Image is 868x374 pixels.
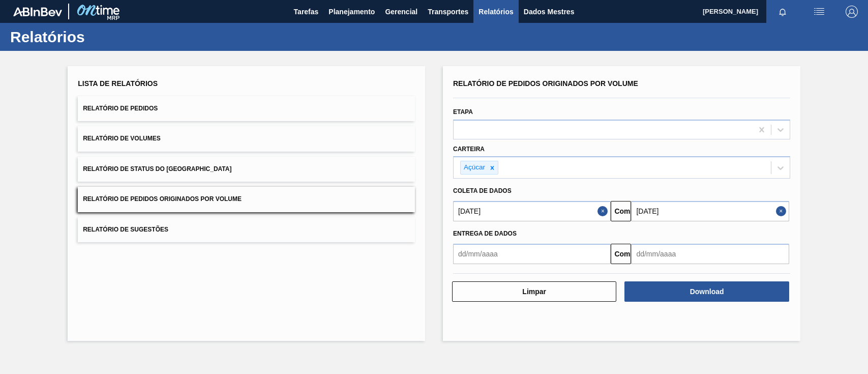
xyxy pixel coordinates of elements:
font: Dados Mestres [524,8,575,16]
input: dd/mm/aaaa [453,244,611,264]
img: Sair [846,6,858,18]
font: Download [690,287,724,296]
input: dd/mm/aaaa [631,244,789,264]
input: dd/mm/aaaa [453,201,611,221]
button: Download [624,281,789,302]
font: Tarefas [294,8,319,16]
font: Comeu [614,250,638,258]
font: Relatórios [10,28,85,45]
font: Entrega de dados [453,230,517,237]
font: Coleta de dados [453,187,512,194]
button: Comeu [611,201,631,221]
button: Limpar [452,281,616,302]
font: [PERSON_NAME] [703,8,758,15]
button: Relatório de Volumes [78,126,415,151]
font: Carteira [453,146,485,153]
font: Relatório de Pedidos Originados por Volume [83,196,242,203]
button: Relatório de Pedidos [78,96,415,121]
button: Close [776,201,789,221]
font: Transportes [428,8,468,16]
button: Relatório de Pedidos Originados por Volume [78,187,415,212]
font: Açúcar [464,163,485,171]
font: Etapa [453,108,473,116]
font: Relatório de Status do [GEOGRAPHIC_DATA] [83,165,231,172]
font: Planejamento [328,8,375,16]
img: ações do usuário [813,6,825,18]
font: Comeu [614,207,638,215]
img: TNhmsLtSVTkK8tSr43FrP2fwEKptu5GPRR3wAAAABJRU5ErkJggg== [13,7,62,16]
font: Relatório de Pedidos Originados por Volume [453,79,638,88]
font: Relatório de Sugestões [83,226,168,233]
font: Relatório de Volumes [83,135,160,142]
button: Relatório de Status do [GEOGRAPHIC_DATA] [78,157,415,182]
font: Lista de Relatórios [78,79,158,88]
button: Notificações [766,5,799,19]
button: Comeu [611,244,631,264]
font: Relatórios [478,8,513,16]
font: Limpar [522,287,546,296]
font: Gerencial [385,8,417,16]
input: dd/mm/aaaa [631,201,789,221]
button: Fechar [597,201,611,221]
font: Relatório de Pedidos [83,105,158,112]
button: Relatório de Sugestões [78,217,415,242]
